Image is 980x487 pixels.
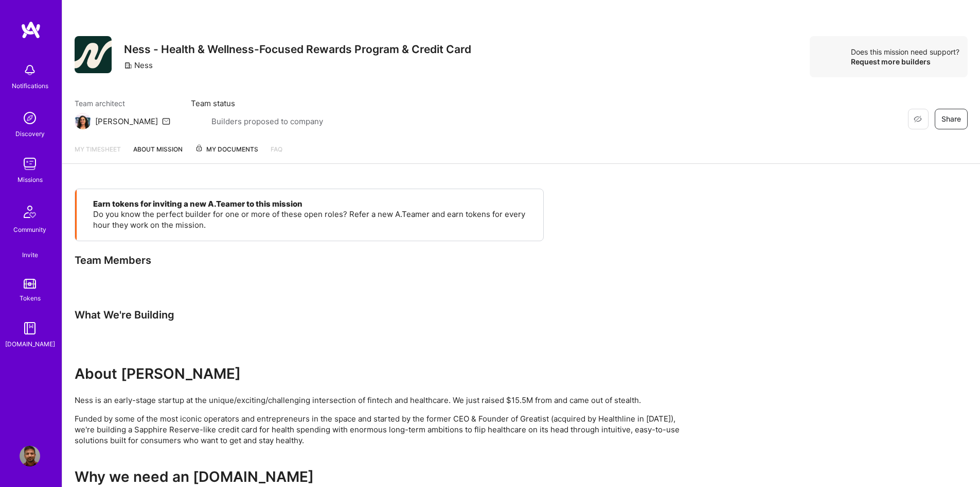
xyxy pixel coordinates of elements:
img: Avatar [818,44,843,69]
span: My Documents [195,144,258,155]
img: bell [20,60,40,80]
img: Company Logo [75,36,112,73]
div: Missions [17,174,43,185]
span: Team status [191,98,323,109]
img: logo [21,21,41,39]
img: Token icon [87,199,108,220]
img: guide book [20,339,40,359]
div: [DOMAIN_NAME] [5,359,55,370]
img: User Avatar [20,446,40,466]
div: Ness [124,60,153,71]
a: My Documents [195,144,258,163]
div: Tokens [20,313,41,324]
p: Ness is an early-stage startup at the unique/exciting/challenging intersection of fintech and hea... [75,395,692,406]
img: Team Architect [75,113,91,129]
img: Builders proposed to company [191,113,207,129]
span: Share [941,114,961,124]
h4: Earn tokens for inviting a new A.Teamer to this mission [114,199,533,209]
div: Invite [22,270,38,281]
div: Team Members [75,254,544,267]
h2: Why we need an [DOMAIN_NAME] [75,468,692,485]
a: My timesheet [75,144,121,163]
div: [PERSON_NAME] [95,116,158,127]
img: discovery [20,108,40,128]
h3: Ness - Health & Wellness-Focused Rewards Program & Credit Card [124,43,471,56]
div: Request more builders [851,57,959,66]
i: icon EyeClosed [914,115,922,123]
span: Team architect [75,98,170,109]
i: icon Mail [162,117,170,125]
button: Share [935,109,968,129]
div: Does this mission need support? [851,47,959,57]
img: teamwork [20,154,40,174]
img: tokens [24,299,36,309]
div: Discovery [15,128,45,139]
p: Funded by some of the most iconic operators and entrepreneurs in the space and started by the for... [75,413,692,457]
span: Builders proposed to company [211,116,323,127]
img: Invite [20,249,40,270]
div: Community [13,224,46,235]
i: icon CompanyGray [124,61,132,70]
img: Community [17,199,42,224]
a: About Mission [133,144,183,163]
div: Notifications [12,80,48,91]
a: User Avatar [17,446,43,466]
h2: About [PERSON_NAME] [75,365,692,382]
a: FAQ [271,144,282,163]
p: Do you know the perfect builder for one or more of these open roles? Refer a new A.Teamer and ear... [114,209,533,230]
div: What We're Building [75,308,692,322]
